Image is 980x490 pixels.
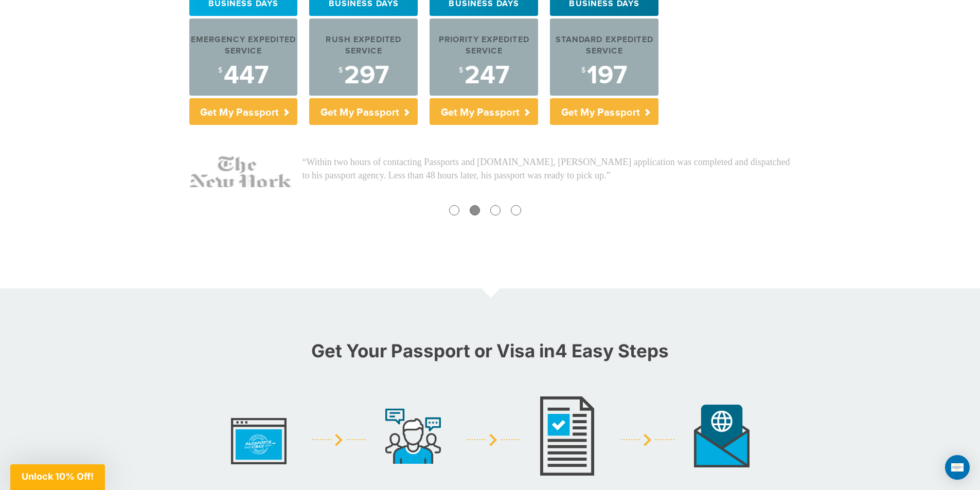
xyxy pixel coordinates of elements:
div: Rush Expedited Service [309,34,418,58]
img: image description [694,405,750,467]
p: Get My Passport [550,98,658,125]
span: Unlock 10% Off! [22,471,94,482]
p: Get My Passport [189,98,298,125]
div: 247 [430,63,538,88]
p: Get My Passport [430,98,538,125]
img: image description [231,408,287,464]
h2: Get Your Passport or Visa in [189,340,791,361]
sup: $ [581,66,585,75]
img: NY-Times [189,156,292,207]
sup: $ [218,66,222,75]
sup: $ [338,66,343,75]
div: Open Intercom Messenger [945,455,970,480]
img: image description [385,408,441,463]
div: 197 [550,63,658,88]
div: 447 [189,63,298,88]
p: “Within two hours of contacting Passports and [DOMAIN_NAME], [PERSON_NAME] application was comple... [302,156,791,182]
img: image description [540,396,594,476]
sup: $ [459,66,463,75]
strong: 4 Easy Steps [555,340,669,361]
p: Get My Passport [309,98,418,125]
div: Priority Expedited Service [430,34,538,58]
div: 297 [309,63,418,88]
div: Standard Expedited Service [550,34,658,58]
div: Unlock 10% Off! [10,464,105,490]
div: Emergency Expedited Service [189,34,298,58]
